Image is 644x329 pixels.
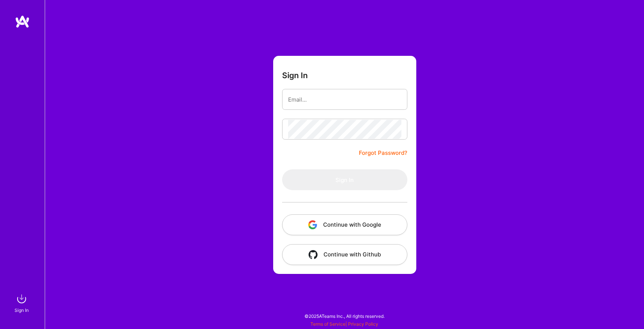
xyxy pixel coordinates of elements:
[15,15,30,28] img: logo
[348,321,378,327] a: Privacy Policy
[288,90,401,109] input: Email...
[310,321,345,327] a: Terms of Service
[282,71,308,80] h3: Sign In
[359,148,407,157] a: Forgot Password?
[308,220,317,229] img: icon
[282,169,407,190] button: Sign In
[15,306,29,314] div: Sign In
[310,321,378,327] span: |
[16,291,29,314] a: sign inSign In
[309,250,318,259] img: icon
[45,307,644,325] div: © 2025 ATeams Inc., All rights reserved.
[14,291,29,306] img: sign in
[282,214,407,235] button: Continue with Google
[282,244,407,265] button: Continue with Github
